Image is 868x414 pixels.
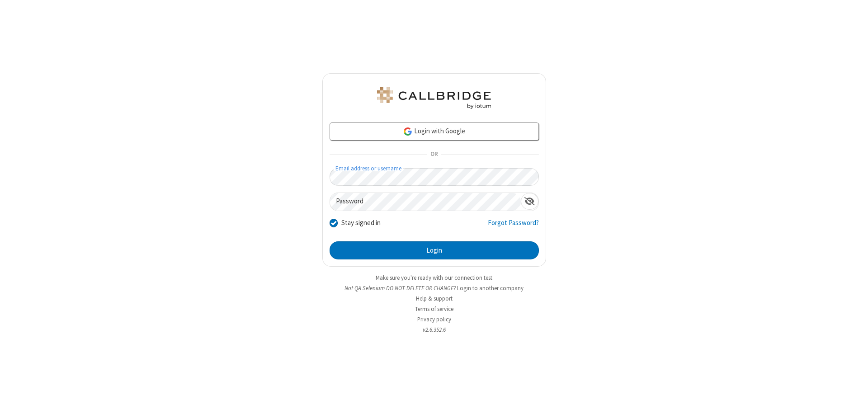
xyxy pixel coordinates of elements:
a: Make sure you're ready with our connection test [376,274,492,282]
li: v2.6.352.6 [322,325,546,334]
img: QA Selenium DO NOT DELETE OR CHANGE [375,87,493,109]
a: Login with Google [330,122,539,141]
a: Privacy policy [417,315,451,323]
label: Stay signed in [341,218,381,228]
a: Terms of service [415,305,453,313]
input: Email address or username [330,168,539,186]
img: google-icon.png [403,127,413,136]
a: Forgot Password? [488,218,539,235]
li: Not QA Selenium DO NOT DELETE OR CHANGE? [322,284,546,292]
div: Show password [521,193,538,210]
a: Help & support [416,295,453,302]
button: Login to another company [457,284,524,292]
span: OR [427,148,441,161]
button: Login [330,241,539,259]
input: Password [330,193,521,211]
